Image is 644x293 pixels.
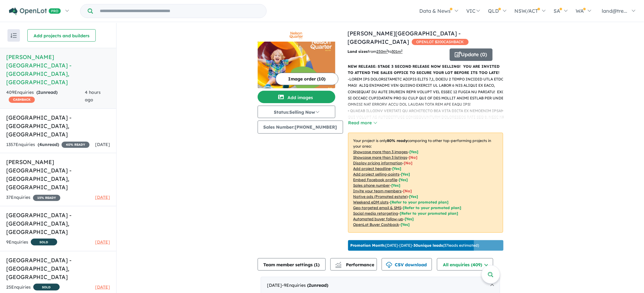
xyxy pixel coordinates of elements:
h5: [PERSON_NAME] [GEOGRAPHIC_DATA] - [GEOGRAPHIC_DATA] , [GEOGRAPHIC_DATA] [6,158,110,191]
b: Promotion Month: [351,243,386,248]
span: [Refer to your promoted plan] [403,205,462,210]
div: 409 Enquir ies [6,89,85,104]
strong: ( unread) [38,142,59,147]
span: - 9 Enquir ies [282,282,329,288]
span: [ Yes ] [393,166,402,171]
span: 40 % READY [62,142,90,148]
span: 4 [39,142,42,147]
span: [DATE] [95,195,110,200]
button: Team member settings (1) [258,258,326,271]
img: line-chart.svg [335,262,341,265]
u: Automated buyer follow-up [353,217,403,221]
u: Geo-targeted email & SMS [353,205,402,210]
strong: ( unread) [36,89,57,95]
h5: [GEOGRAPHIC_DATA] - [GEOGRAPHIC_DATA] , [GEOGRAPHIC_DATA] [6,256,110,281]
p: Your project is only comparing to other top-performing projects in your area: - - - - - - - - - -... [348,133,503,233]
span: [DATE] [95,142,110,147]
strong: ( unread) [307,282,329,288]
u: Showcase more than 3 listings [353,155,407,160]
div: 9 Enquir ies [6,239,57,246]
button: Sales Number:[PHONE_NUMBER] [258,121,343,134]
button: Read more [348,119,377,126]
button: All enquiries (409) [437,258,493,271]
u: Sales phone number [353,183,390,188]
p: [DATE] - [DATE] - ( 37 leads estimated) [351,243,479,248]
span: 2 [38,89,40,95]
u: Social media retargeting [353,211,398,216]
span: OPENLOT $ 200 CASHBACK [412,39,469,45]
span: 1 [316,262,318,268]
u: Display pricing information [353,161,402,165]
a: Nelson Quarter Estate - Box Hill LogoNelson Quarter Estate - Box Hill [258,29,335,88]
span: [DATE] [95,239,110,245]
span: [ Yes ] [410,149,419,154]
div: 1357 Enquir ies [6,141,90,149]
span: [ Yes ] [392,183,401,188]
span: [ Yes ] [399,177,408,182]
img: bar-chart.svg [335,264,342,268]
p: - LOREM IPS DOLORSITAMETC ADIPIS ELITS 7,1, DOEIU 2 TEMPO INCIDID UTLA ETDO MAG! ALIQ ENIMADMI VE... [348,76,508,196]
span: [DATE] [95,284,110,290]
u: Invite your team members [353,189,402,193]
button: Image order (10) [276,73,338,85]
div: 37 Enquir ies [6,194,60,201]
u: OpenLot Buyer Cashback [353,222,399,227]
u: 250 m [377,49,388,54]
a: [PERSON_NAME][GEOGRAPHIC_DATA] - [GEOGRAPHIC_DATA] [348,30,461,45]
u: 301 m [392,49,403,54]
h5: [PERSON_NAME][GEOGRAPHIC_DATA] - [GEOGRAPHIC_DATA] , [GEOGRAPHIC_DATA] [6,53,110,86]
img: sort.svg [11,33,17,38]
span: [Yes] [405,217,414,221]
span: [Refer to your promoted plan] [390,200,449,204]
u: Native ads (Promoted estate) [353,194,408,199]
img: Nelson Quarter Estate - Box Hill [258,42,335,88]
img: download icon [386,262,392,268]
span: to [388,49,403,54]
span: 15 % READY [33,195,60,201]
u: Add project headline [353,166,391,171]
img: Nelson Quarter Estate - Box Hill Logo [260,32,333,39]
span: SOLD [31,239,57,245]
button: Status:Selling Now [258,106,335,118]
button: CSV download [382,258,432,271]
u: Weekend eDM slots [353,200,389,204]
u: Add project selling-points [353,172,400,176]
button: Add images [258,91,335,103]
span: [ No ] [404,161,413,165]
span: [ No ] [409,155,418,160]
div: 25 Enquir ies [6,284,60,291]
span: SOLD [33,284,60,291]
span: CASHBACK [9,97,35,103]
input: Try estate name, suburb, builder or developer [94,4,265,18]
h5: [GEOGRAPHIC_DATA] - [GEOGRAPHIC_DATA] , [GEOGRAPHIC_DATA] [6,211,110,236]
span: Performance [336,262,375,268]
sup: 2 [401,49,403,52]
img: Openlot PRO Logo White [9,7,61,15]
b: 80 % ready [387,138,408,143]
b: 30 unique leads [414,243,443,248]
b: Land sizes [348,49,368,54]
span: [Yes] [401,222,410,227]
sup: 2 [387,49,388,52]
button: Update (0) [450,48,493,61]
span: [Yes] [409,194,418,199]
button: Performance [330,258,377,271]
span: 4 hours ago [85,89,101,103]
p: NEW RELEASE: STAGE 3 SECOND RELEASE NOW SELLING! YOU ARE INVITED TO ATTEND THE SALES OFFICE TO SE... [348,63,503,76]
u: Showcase more than 3 images [353,149,408,154]
span: [ No ] [403,189,412,193]
span: 2 [309,282,311,288]
span: [ Yes ] [401,172,410,176]
h5: [GEOGRAPHIC_DATA] - [GEOGRAPHIC_DATA] , [GEOGRAPHIC_DATA] [6,113,110,139]
p: from [348,48,445,55]
button: Add projects and builders [27,29,96,42]
span: land@tre... [602,8,628,14]
span: [Refer to your promoted plan] [400,211,458,216]
u: Embed Facebook profile [353,177,398,182]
